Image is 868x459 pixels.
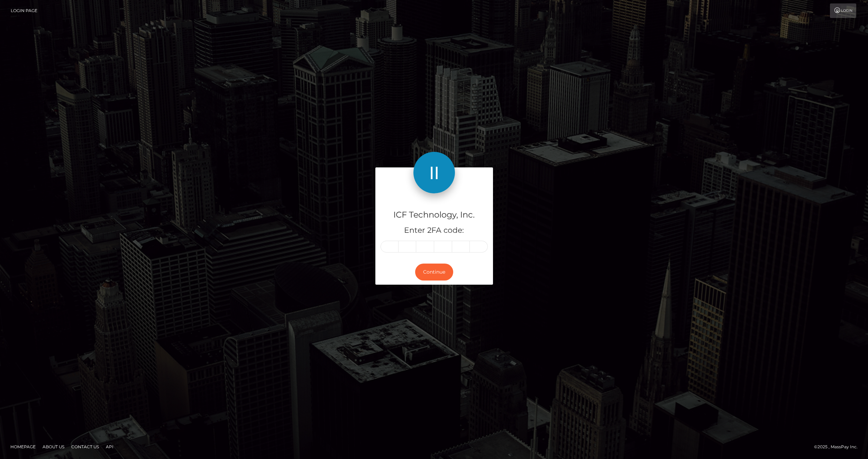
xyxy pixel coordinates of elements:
a: Contact Us [68,441,102,452]
h4: ICF Technology, Inc. [381,209,488,221]
a: Login Page [11,3,37,18]
div: © 2025 , MassPay Inc. [814,443,863,451]
a: About Us [40,441,67,452]
a: Login [830,3,856,18]
a: Homepage [8,441,38,452]
img: ICF Technology, Inc. [413,152,455,193]
a: API [103,441,116,452]
button: Continue [415,264,453,281]
h5: Enter 2FA code: [381,225,488,236]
